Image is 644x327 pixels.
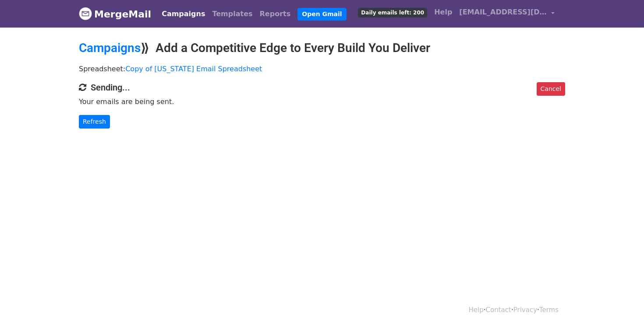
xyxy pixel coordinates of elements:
[79,41,565,56] h2: ⟫ Add a Competitive Edge to Every Build You Deliver
[125,65,262,73] a: Copy of [US_STATE] Email Spreadsheet
[459,7,547,17] span: [EMAIL_ADDRESS][DOMAIN_NAME]
[79,5,151,23] a: MergeMail
[297,8,346,21] a: Open Gmail
[79,7,92,20] img: MergeMail logo
[79,97,565,106] p: Your emails are being sent.
[209,5,256,23] a: Templates
[256,5,294,23] a: Reports
[79,82,565,93] h4: Sending...
[456,3,558,24] a: [EMAIL_ADDRESS][DOMAIN_NAME]
[358,8,427,17] span: Daily emails left: 200
[79,115,110,129] a: Refresh
[79,41,141,55] a: Campaigns
[486,306,511,314] a: Contact
[354,3,431,21] a: Daily emails left: 200
[513,306,537,314] a: Privacy
[469,306,484,314] a: Help
[79,64,565,73] p: Spreadsheet:
[158,5,209,23] a: Campaigns
[431,3,456,21] a: Help
[537,82,565,96] a: Cancel
[539,306,559,314] a: Terms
